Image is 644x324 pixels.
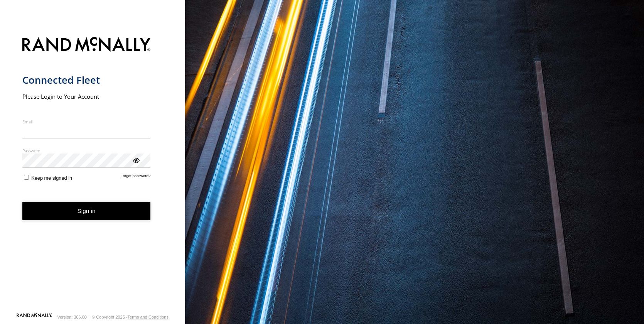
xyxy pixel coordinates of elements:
[22,202,151,221] button: Sign in
[17,313,52,321] a: Visit our Website
[121,174,151,181] a: Forgot password?
[57,315,87,319] div: Version: 306.00
[128,315,169,319] a: Terms and Conditions
[31,175,72,181] span: Keep me signed in
[22,93,151,100] h2: Please Login to Your Account
[24,175,29,180] input: Keep me signed in
[22,35,151,55] img: Rand McNally
[22,32,163,313] form: main
[22,74,151,86] h1: Connected Fleet
[132,156,140,164] div: ViewPassword
[92,315,169,319] div: © Copyright 2025 -
[22,119,151,125] label: Email
[22,148,151,154] label: Password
